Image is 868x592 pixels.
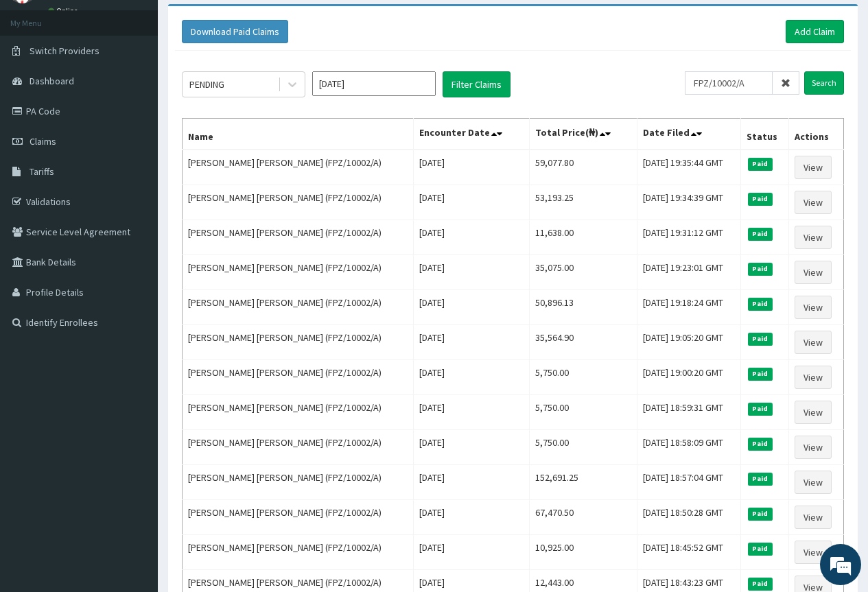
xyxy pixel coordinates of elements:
[530,220,637,255] td: 11,638.00
[795,401,832,424] a: View
[530,185,637,220] td: 53,193.25
[414,290,530,325] td: [DATE]
[795,156,832,179] a: View
[748,263,773,275] span: Paid
[795,506,832,529] a: View
[748,438,773,450] span: Paid
[414,500,530,535] td: [DATE]
[530,290,637,325] td: 50,896.13
[30,165,54,178] span: Tariffs
[7,375,261,423] textarea: Type your message and hit 'Enter'
[748,473,773,485] span: Paid
[30,75,74,87] span: Dashboard
[637,395,740,430] td: [DATE] 18:59:31 GMT
[414,185,530,220] td: [DATE]
[795,366,832,389] a: View
[25,69,56,103] img: d_794563401_company_1708531726252_794563401
[414,465,530,500] td: [DATE]
[637,465,740,500] td: [DATE] 18:57:04 GMT
[530,150,637,185] td: 59,077.80
[312,71,436,96] input: Select Month and Year
[414,325,530,360] td: [DATE]
[748,578,773,590] span: Paid
[530,325,637,360] td: 35,564.90
[530,360,637,395] td: 5,750.00
[637,325,740,360] td: [DATE] 19:05:20 GMT
[748,368,773,380] span: Paid
[741,119,789,150] th: Status
[637,430,740,465] td: [DATE] 18:58:09 GMT
[530,255,637,290] td: 35,075.00
[637,150,740,185] td: [DATE] 19:35:44 GMT
[685,71,773,95] input: Search by HMO ID
[183,150,414,185] td: [PERSON_NAME] [PERSON_NAME] (FPZ/10002/A)
[183,430,414,465] td: [PERSON_NAME] [PERSON_NAME] (FPZ/10002/A)
[786,20,844,43] a: Add Claim
[414,395,530,430] td: [DATE]
[414,360,530,395] td: [DATE]
[414,535,530,570] td: [DATE]
[637,500,740,535] td: [DATE] 18:50:28 GMT
[414,150,530,185] td: [DATE]
[414,119,530,150] th: Encounter Date
[414,430,530,465] td: [DATE]
[804,71,844,95] input: Search
[414,220,530,255] td: [DATE]
[795,541,832,564] a: View
[637,185,740,220] td: [DATE] 19:34:39 GMT
[183,220,414,255] td: [PERSON_NAME] [PERSON_NAME] (FPZ/10002/A)
[530,465,637,500] td: 152,691.25
[530,119,637,150] th: Total Price(₦)
[748,333,773,345] span: Paid
[443,71,511,97] button: Filter Claims
[183,465,414,500] td: [PERSON_NAME] [PERSON_NAME] (FPZ/10002/A)
[183,325,414,360] td: [PERSON_NAME] [PERSON_NAME] (FPZ/10002/A)
[71,77,231,95] div: Chat with us now
[182,20,288,43] button: Download Paid Claims
[748,543,773,555] span: Paid
[183,255,414,290] td: [PERSON_NAME] [PERSON_NAME] (FPZ/10002/A)
[637,255,740,290] td: [DATE] 19:23:01 GMT
[30,135,56,147] span: Claims
[748,508,773,520] span: Paid
[795,261,832,284] a: View
[80,173,189,311] span: We're online!
[795,226,832,249] a: View
[748,228,773,240] span: Paid
[748,158,773,170] span: Paid
[795,296,832,319] a: View
[637,119,740,150] th: Date Filed
[637,220,740,255] td: [DATE] 19:31:12 GMT
[795,191,832,214] a: View
[225,7,258,40] div: Minimize live chat window
[788,119,843,150] th: Actions
[183,535,414,570] td: [PERSON_NAME] [PERSON_NAME] (FPZ/10002/A)
[637,360,740,395] td: [DATE] 19:00:20 GMT
[183,395,414,430] td: [PERSON_NAME] [PERSON_NAME] (FPZ/10002/A)
[530,395,637,430] td: 5,750.00
[637,290,740,325] td: [DATE] 19:18:24 GMT
[795,471,832,494] a: View
[30,45,99,57] span: Switch Providers
[795,331,832,354] a: View
[183,185,414,220] td: [PERSON_NAME] [PERSON_NAME] (FPZ/10002/A)
[530,430,637,465] td: 5,750.00
[530,535,637,570] td: 10,925.00
[183,500,414,535] td: [PERSON_NAME] [PERSON_NAME] (FPZ/10002/A)
[637,535,740,570] td: [DATE] 18:45:52 GMT
[183,119,414,150] th: Name
[183,290,414,325] td: [PERSON_NAME] [PERSON_NAME] (FPZ/10002/A)
[748,193,773,205] span: Paid
[795,436,832,459] a: View
[414,255,530,290] td: [DATE]
[748,403,773,415] span: Paid
[48,6,81,16] a: Online
[530,500,637,535] td: 67,470.50
[183,360,414,395] td: [PERSON_NAME] [PERSON_NAME] (FPZ/10002/A)
[748,298,773,310] span: Paid
[189,78,224,91] div: PENDING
